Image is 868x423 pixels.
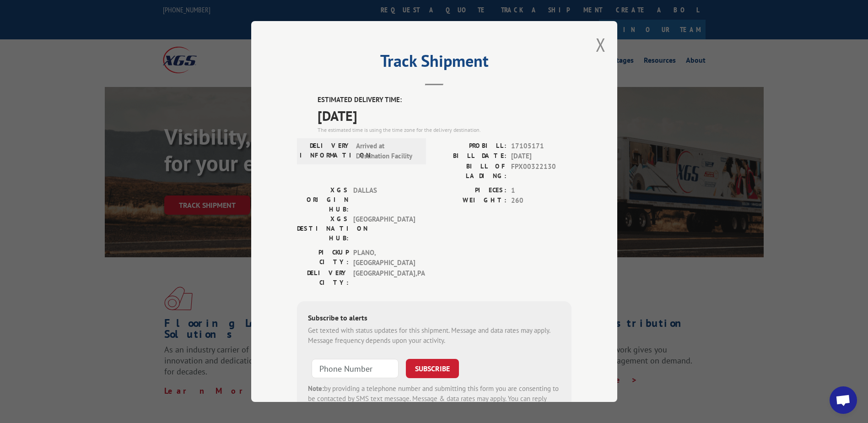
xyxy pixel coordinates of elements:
[434,141,507,152] label: PROBILL:
[308,312,561,325] div: Subscribe to alerts
[511,162,571,181] span: FPX00322130
[308,384,324,393] strong: Note:
[318,95,571,105] label: ESTIMATED DELIVERY TIME:
[318,105,571,126] span: [DATE]
[406,359,459,378] button: SUBSCRIBE
[511,195,571,206] span: 260
[434,162,507,181] label: BILL OF LADING:
[308,384,561,415] div: by providing a telephone number and submitting this form you are consenting to be contacted by SM...
[830,386,857,414] div: Open chat
[353,248,415,268] span: PLANO , [GEOGRAPHIC_DATA]
[511,141,571,152] span: 17105171
[353,185,415,214] span: DALLAS
[318,126,571,134] div: The estimated time is using the time zone for the delivery destination.
[356,141,418,162] span: Arrived at Destination Facility
[511,151,571,162] span: [DATE]
[434,195,507,206] label: WEIGHT:
[308,325,561,346] div: Get texted with status updates for this shipment. Message and data rates may apply. Message frequ...
[297,268,349,287] label: DELIVERY CITY:
[511,185,571,196] span: 1
[353,268,415,287] span: [GEOGRAPHIC_DATA] , PA
[353,214,415,243] span: [GEOGRAPHIC_DATA]
[297,214,349,243] label: XGS DESTINATION HUB:
[312,359,399,378] input: Phone Number
[297,54,571,72] h2: Track Shipment
[434,185,507,196] label: PIECES:
[297,248,349,268] label: PICKUP CITY:
[300,141,351,162] label: DELIVERY INFORMATION:
[596,33,606,57] button: Close modal
[434,151,507,162] label: BILL DATE:
[297,185,349,214] label: XGS ORIGIN HUB:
